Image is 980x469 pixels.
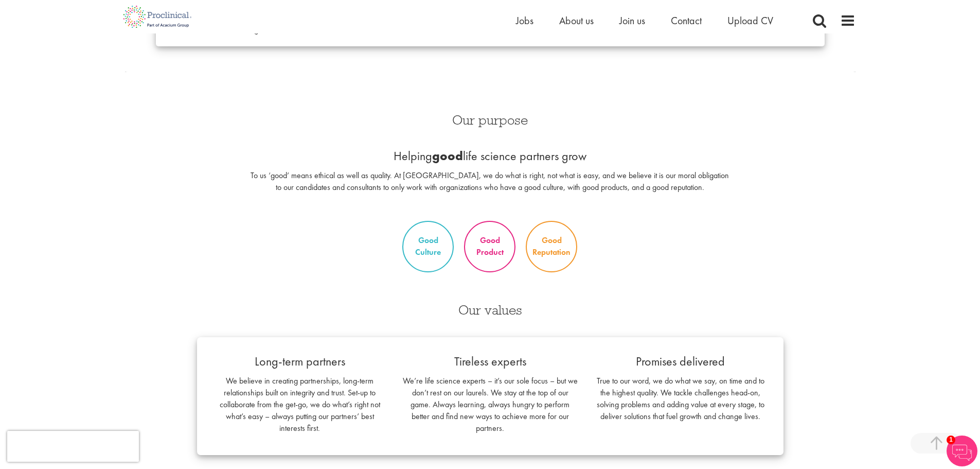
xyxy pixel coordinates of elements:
iframe: reCAPTCHA [7,431,139,462]
p: We’re life science experts – it’s our sole focus – but we don’t rest on our laurels. We stay at t... [403,375,578,434]
a: Upload CV [727,14,773,27]
p: True to our word, we do what we say, on time and to the highest quality. We tackle challenges hea... [593,375,768,422]
span: 1 [947,436,955,444]
p: Good Reputation [527,235,576,258]
p: To us ‘good’ means ethical as well as quality. At [GEOGRAPHIC_DATA], we do what is right, not wha... [249,170,731,194]
h3: Our values [197,303,783,317]
a: Join us [619,14,645,27]
b: good [432,148,463,164]
p: Long-term partners [212,353,387,370]
p: Promises delivered [593,353,768,370]
p: Good Product [465,230,514,264]
p: Good Culture [406,232,450,261]
p: We believe in creating partnerships, long-term relationships built on integrity and trust. Set-up... [212,375,387,434]
img: Chatbot [947,436,977,466]
h3: Our purpose [249,113,731,127]
a: Jobs [516,14,533,27]
p: Helping life science partners grow [249,147,731,165]
p: Tireless experts [403,353,578,370]
a: About us [559,14,594,27]
a: Contact [671,14,702,27]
